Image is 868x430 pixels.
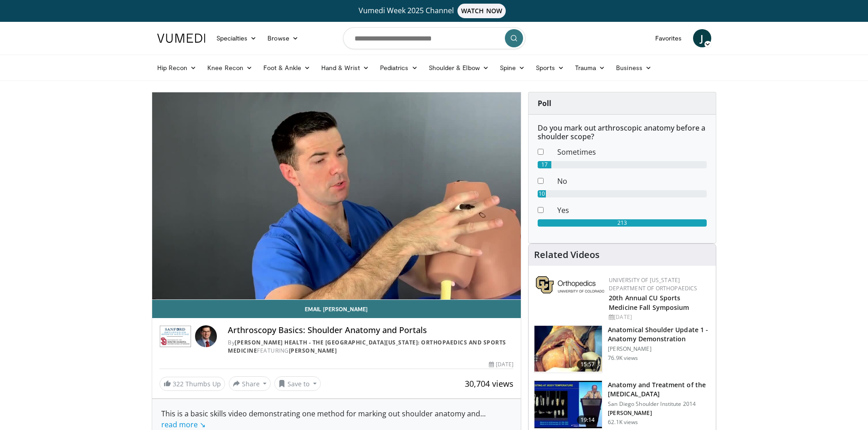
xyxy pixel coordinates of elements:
[228,339,506,354] a: [PERSON_NAME] Health - The [GEOGRAPHIC_DATA][US_STATE]: Orthopaedics and Sports Medicine
[152,92,521,300] video-js: Video Player
[577,360,599,369] span: 15:57
[161,409,486,430] span: ...
[608,380,710,399] h3: Anatomy and Treatment of the [MEDICAL_DATA]
[534,326,602,373] img: laj_3.png.150x105_q85_crop-smart_upscale.jpg
[536,276,604,293] img: 355603a8-37da-49b6-856f-e00d7e9307d3.png.150x105_q85_autocrop_double_scale_upscale_version-0.2.png
[550,176,714,187] dd: No
[538,219,707,227] div: 213
[538,161,551,168] div: 17
[608,419,638,426] p: 62.1K views
[538,98,551,108] strong: Poll
[494,59,530,77] a: Spine
[211,29,262,47] a: Specialties
[534,249,600,260] h4: Related Videos
[609,313,709,321] div: [DATE]
[538,124,707,141] h6: Do you mark out arthroscopic anatomy before a shoulder scope?
[161,420,205,430] a: read more ↘
[159,325,192,347] img: Sanford Health - The University of South Dakota School of Medicine: Orthopaedics and Sports Medicine
[534,381,602,428] img: 58008271-3059-4eea-87a5-8726eb53a503.150x105_q85_crop-smart_upscale.jpg
[608,345,710,353] p: [PERSON_NAME]
[316,59,375,77] a: Hand & Wrist
[343,27,525,49] input: Search topics, interventions
[157,34,205,43] img: VuMedi Logo
[608,354,638,362] p: 76.9K views
[465,378,514,389] span: 30,704 views
[173,379,184,388] span: 322
[693,29,711,47] a: J
[274,376,321,391] button: Save to
[289,347,337,354] a: [PERSON_NAME]
[161,408,512,430] div: This is a basic skills video demonstrating one method for marking out shoulder anatomy and
[159,377,225,391] a: 322 Thumbs Up
[550,205,714,216] dd: Yes
[228,325,514,335] h4: Arthroscopy Basics: Shoulder Anatomy and Portals
[611,59,657,77] a: Business
[550,147,714,157] dd: Sometimes
[152,59,202,77] a: Hip Recon
[609,293,689,312] a: 20th Annual CU Sports Medicine Fall Symposium
[534,325,710,374] a: 15:57 Anatomical Shoulder Update 1 - Anatomy Demonstration [PERSON_NAME] 76.9K views
[489,360,514,369] div: [DATE]
[228,339,514,355] div: By FEATURING
[530,59,570,77] a: Sports
[423,59,494,77] a: Shoulder & Elbow
[650,29,688,47] a: Favorites
[608,410,710,417] p: [PERSON_NAME]
[577,415,599,425] span: 19:14
[538,190,545,197] div: 10
[195,325,217,347] img: Avatar
[159,4,710,18] a: Vumedi Week 2025 ChannelWATCH NOW
[202,59,258,77] a: Knee Recon
[608,325,710,344] h3: Anatomical Shoulder Update 1 - Anatomy Demonstration
[258,59,316,77] a: Foot & Ankle
[534,380,710,429] a: 19:14 Anatomy and Treatment of the [MEDICAL_DATA] San Diego Shoulder Institute 2014 [PERSON_NAME]...
[262,29,304,47] a: Browse
[375,59,423,77] a: Pediatrics
[229,376,271,391] button: Share
[570,59,611,77] a: Trauma
[609,276,697,292] a: University of [US_STATE] Department of Orthopaedics
[152,300,521,318] a: Email [PERSON_NAME]
[457,4,506,18] span: WATCH NOW
[608,400,710,408] p: San Diego Shoulder Institute 2014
